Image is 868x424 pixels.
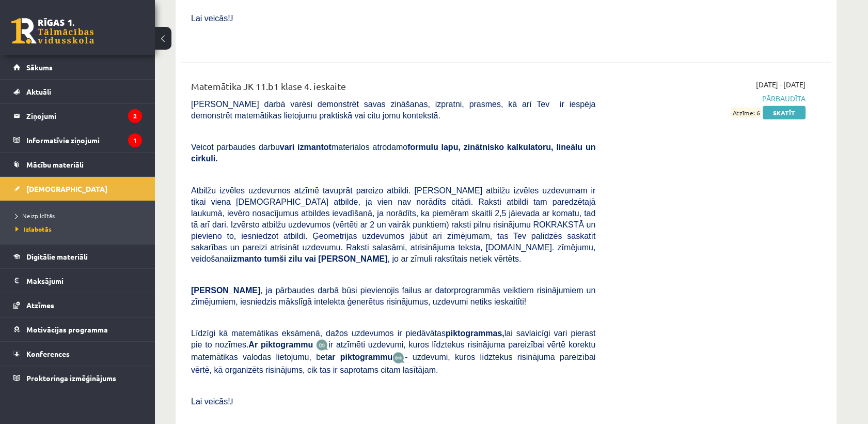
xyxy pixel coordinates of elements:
[264,254,387,263] b: tumši zilu vai [PERSON_NAME]
[26,373,116,383] span: Proktoringa izmēģinājums
[231,254,262,263] b: izmanto
[26,63,53,72] span: Sākums
[26,252,88,261] span: Digitālie materiāli
[230,397,233,406] span: J
[446,329,504,338] b: piktogrammas,
[13,55,142,79] a: Sākums
[128,109,142,123] i: 2
[763,106,806,119] a: Skatīt
[13,245,142,268] a: Digitālie materiāli
[327,353,392,361] b: ar piktogrammu
[13,104,142,128] a: Ziņojumi2
[26,269,142,293] legend: Maksājumi
[13,269,142,293] a: Maksājumi
[191,100,595,120] span: [PERSON_NAME] darbā varēsi demonstrēt savas zināšanas, izpratni, prasmes, kā arī Tev ir iespēja d...
[26,128,142,152] legend: Informatīvie ziņojumi
[13,153,142,176] a: Mācību materiāli
[191,143,595,163] span: Veicot pārbaudes darbu materiālos atrodamo
[230,14,233,23] span: J
[15,211,55,220] span: Neizpildītās
[611,93,806,104] span: Pārbaudīta
[248,340,313,349] b: Ar piktogrammu
[13,128,142,152] a: Informatīvie ziņojumi1
[280,143,332,152] b: vari izmantot
[15,224,145,234] a: Izlabotās
[191,329,595,349] span: Līdzīgi kā matemātikas eksāmenā, dažos uzdevumos ir piedāvātas lai savlaicīgi vari pierast pie to...
[26,325,108,334] span: Motivācijas programma
[11,18,94,44] a: Rīgas 1. Tālmācības vidusskola
[13,80,142,103] a: Aktuāli
[191,79,595,98] div: Matemātika JK 11.b1 klase 4. ieskaite
[26,104,142,128] legend: Ziņojumi
[191,397,230,406] span: Lai veicās!
[26,349,70,358] span: Konferences
[26,300,54,310] span: Atzīmes
[26,160,84,169] span: Mācību materiāli
[191,353,595,374] span: - uzdevumi, kuros līdztekus risinājuma pareizībai vērtē, kā organizēts risinājums, cik tas ir sap...
[191,286,260,295] span: [PERSON_NAME]
[756,79,806,90] span: [DATE] - [DATE]
[13,177,142,201] a: [DEMOGRAPHIC_DATA]
[15,211,145,220] a: Neizpildītās
[191,286,595,306] span: , ja pārbaudes darbā būsi pievienojis failus ar datorprogrammās veiktiem risinājumiem un zīmējumi...
[26,87,51,96] span: Aktuāli
[13,317,142,341] a: Motivācijas programma
[392,352,405,364] img: wKvN42sLe3LLwAAAABJRU5ErkJggg==
[13,366,142,390] a: Proktoringa izmēģinājums
[731,108,761,118] span: Atzīme: 6
[26,184,107,193] span: [DEMOGRAPHIC_DATA]
[15,225,52,233] span: Izlabotās
[191,14,230,23] span: Lai veicās!
[128,133,142,147] i: 1
[191,186,595,263] span: Atbilžu izvēles uzdevumos atzīmē tavuprāt pareizo atbildi. [PERSON_NAME] atbilžu izvēles uzdevuma...
[316,339,328,351] img: JfuEzvunn4EvwAAAAASUVORK5CYII=
[13,293,142,317] a: Atzīmes
[13,342,142,366] a: Konferences
[191,340,595,361] span: ir atzīmēti uzdevumi, kuros līdztekus risinājuma pareizībai vērtē korektu matemātikas valodas lie...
